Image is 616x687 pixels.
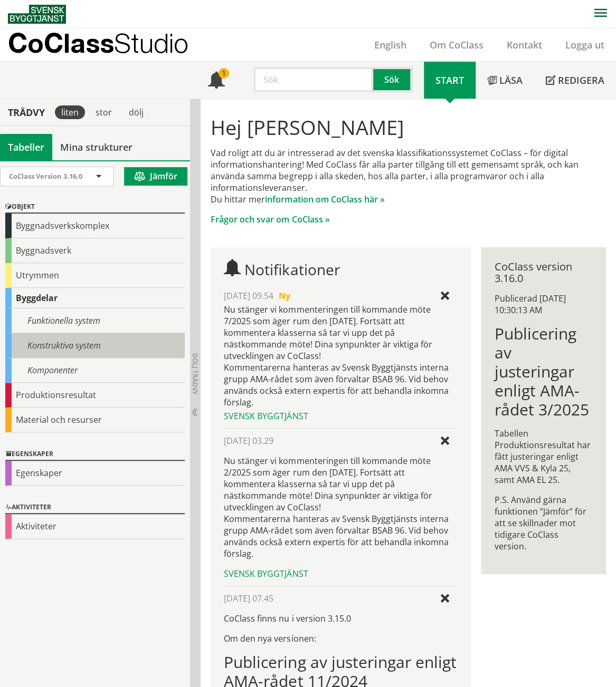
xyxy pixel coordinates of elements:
div: Svensk Byggtjänst [224,568,458,579]
a: Kontakt [495,38,554,51]
a: CoClassStudio [8,28,211,61]
div: Svensk Byggtjänst [224,410,458,422]
a: English [363,38,418,51]
div: 1 [219,68,229,79]
div: Material och resurser [5,408,185,432]
p: Om den nya versionen: [224,633,458,644]
div: Aktiviteter [5,501,185,514]
div: Egenskaper [5,461,185,486]
div: Byggdelar [5,288,185,308]
span: [DATE] 03.29 [224,435,273,447]
span: Start [435,74,464,86]
div: Konstruktiva system [5,333,185,358]
p: CoClass [8,37,188,49]
button: Jämför [124,167,187,186]
div: Byggnadsverkskomplex [5,214,185,238]
a: Mina strukturer [52,134,140,160]
button: Sök [373,67,412,92]
span: Ny [279,290,290,302]
p: Nu stänger vi kommenteringen till kommande möte 2/2025 som äger rum den [DATE]. Fortsätt att komm... [224,455,458,559]
span: [DATE] 07.45 [224,593,273,604]
div: Nu stänger vi kommenteringen till kommande möte 7/2025 som äger rum den [DATE]. Fortsätt att komm... [224,304,458,408]
a: 1 [196,62,236,99]
img: Svensk Byggtjänst [8,5,66,24]
a: Logga ut [554,38,616,51]
div: Funktionella system [5,308,185,333]
div: Komponenter [5,358,185,383]
div: dölj [122,105,150,119]
div: liten [55,105,85,119]
div: Byggnadsverk [5,238,185,263]
div: Objekt [5,201,185,214]
span: [DATE] 09.54 [224,290,273,302]
a: information om CoClass här » [265,193,384,205]
div: Trädvy [2,107,51,118]
p: Tabellen Produktionsresultat har fått justeringar enligt AMA VVS & Kyla 25, samt AMA EL 25. [495,428,592,486]
div: Egenskaper [5,448,185,461]
span: Notifikationer [208,73,225,90]
a: Frågor och svar om CoClass » [211,214,329,225]
a: Start [424,62,476,99]
a: Läsa [476,62,534,99]
h1: Publicering av justeringar enligt AMA-rådet 3/2025 [495,324,592,419]
p: Vad roligt att du är intresserad av det svenska klassifikationssystemet CoClass – för digital inf... [211,147,605,205]
div: Publicerad [DATE] 10:30:13 AM [495,293,592,316]
p: P.S. Använd gärna funktionen ”Jämför” för att se skillnader mot tidigare CoClass version. [495,494,592,552]
div: Aktiviteter [5,514,185,539]
h1: Hej [PERSON_NAME] [211,115,605,139]
input: Sök [253,67,373,92]
a: Om CoClass [418,38,495,51]
span: CoClass Version 3.16.0 [9,171,82,181]
div: Produktionsresultat [5,383,185,408]
span: Redigera [558,74,604,86]
span: Studio [114,27,188,59]
a: Redigera [534,62,616,99]
span: Läsa [499,74,523,86]
div: Utrymmen [5,263,185,288]
div: CoClass version 3.16.0 [495,261,592,284]
span: Dölj trädvy [191,353,200,394]
p: CoClass finns nu i version 3.15.0 [224,613,458,624]
span: Notifikationer [244,259,339,279]
div: stor [89,105,118,119]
